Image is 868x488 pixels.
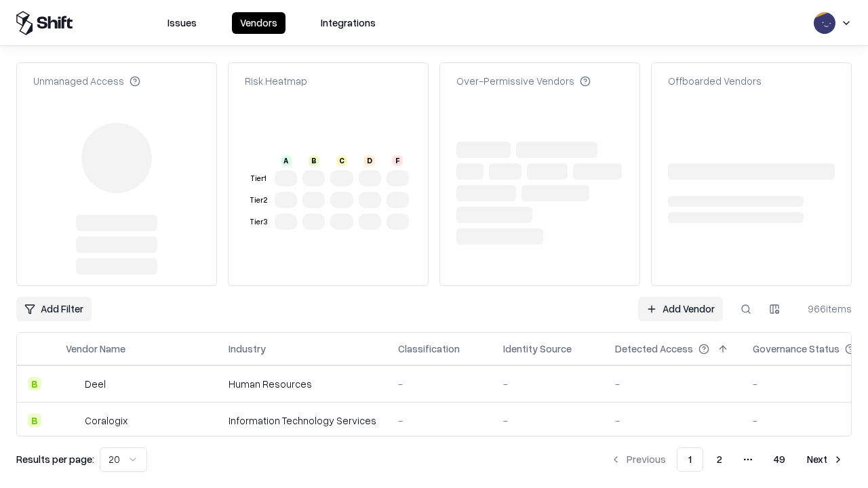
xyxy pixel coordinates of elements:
div: Risk Heatmap [245,74,307,88]
div: - [615,377,731,391]
div: - [615,413,731,428]
div: Tier 2 [248,195,269,206]
a: Add Vendor [638,297,723,321]
div: Identity Source [503,342,572,356]
div: - [503,377,593,391]
div: - [398,377,481,391]
div: Industry [229,342,266,356]
div: B [28,413,41,427]
button: 1 [677,447,703,472]
button: 2 [706,447,733,472]
div: Tier 3 [248,216,269,228]
div: Classification [398,342,460,356]
button: 49 [763,447,796,472]
div: C [336,155,347,166]
div: Offboarded Vendors [668,74,762,88]
div: Detected Access [615,342,693,356]
div: - [398,413,481,428]
button: Add Filter [16,297,92,321]
p: Results per page: [16,452,94,466]
button: Next [799,447,852,472]
div: Human Resources [229,377,376,391]
div: Governance Status [753,342,840,356]
div: D [364,155,375,166]
div: Over-Permissive Vendors [456,74,591,88]
img: Coralogix [66,413,79,427]
div: F [392,155,403,166]
div: Coralogix [85,413,127,428]
div: Vendor Name [66,342,125,356]
button: Vendors [232,12,285,34]
button: Integrations [313,12,384,34]
div: Information Technology Services [229,413,376,428]
div: Unmanaged Access [33,74,140,88]
div: A [281,155,292,166]
div: 966 items [797,302,852,316]
div: Tier 1 [248,173,269,184]
nav: pagination [602,447,852,472]
div: Deel [85,377,106,391]
div: B [309,155,319,166]
div: B [28,377,41,390]
img: Deel [66,377,79,390]
button: Issues [159,12,205,34]
div: - [503,413,593,428]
